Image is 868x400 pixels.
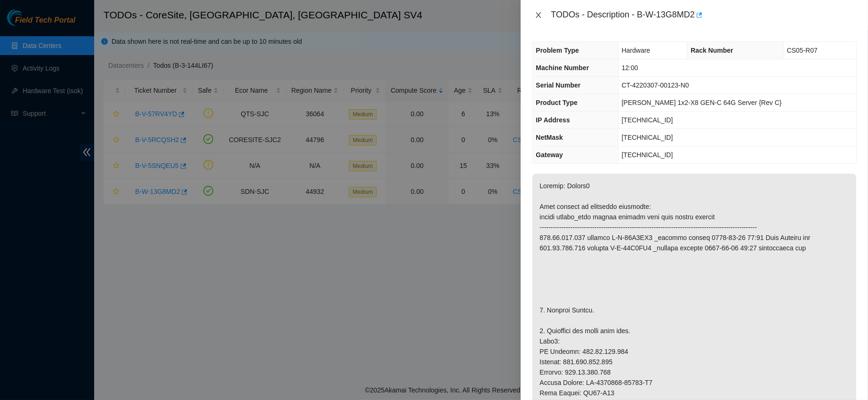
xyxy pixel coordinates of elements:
span: close [535,11,542,19]
button: Close [532,11,545,20]
span: CT-4220307-00123-N0 [622,81,689,89]
span: Hardware [622,47,651,54]
span: NetMask [536,134,563,141]
span: Gateway [536,151,563,159]
span: [TECHNICAL_ID] [622,134,673,141]
span: [PERSON_NAME] 1x2-X8 GEN-C 64G Server {Rev C} [622,99,782,106]
span: IP Address [536,116,570,124]
div: TODOs - Description - B-W-13G8MD2 [551,8,857,23]
span: Product Type [536,99,577,106]
span: Machine Number [536,64,589,72]
span: Serial Number [536,81,580,89]
span: Rack Number [691,47,733,54]
span: Problem Type [536,47,579,54]
span: 12:00 [622,64,638,72]
span: [TECHNICAL_ID] [622,151,673,159]
span: [TECHNICAL_ID] [622,116,673,124]
span: CS05-R07 [787,47,818,54]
